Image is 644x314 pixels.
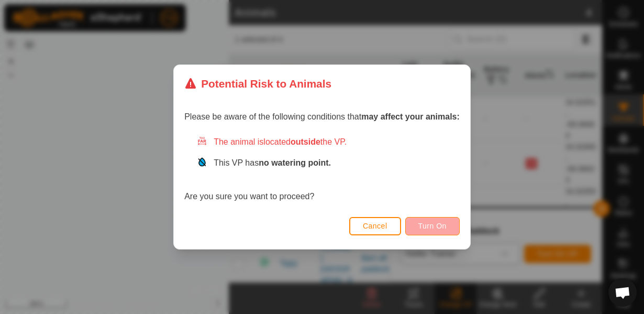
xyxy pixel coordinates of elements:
[418,222,447,230] span: Turn On
[197,136,460,148] div: The animal is
[184,136,460,203] div: Are you sure you want to proceed?
[349,217,401,235] button: Cancel
[259,158,331,167] strong: no watering point.
[184,112,460,121] span: Please be aware of the following conditions that
[263,137,347,146] span: located the VP.
[184,75,331,92] div: Potential Risk to Animals
[214,158,331,167] span: This VP has
[363,222,387,230] span: Cancel
[608,278,637,307] div: Open chat
[405,217,460,235] button: Turn On
[291,137,320,146] strong: outside
[361,112,460,121] strong: may affect your animals:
